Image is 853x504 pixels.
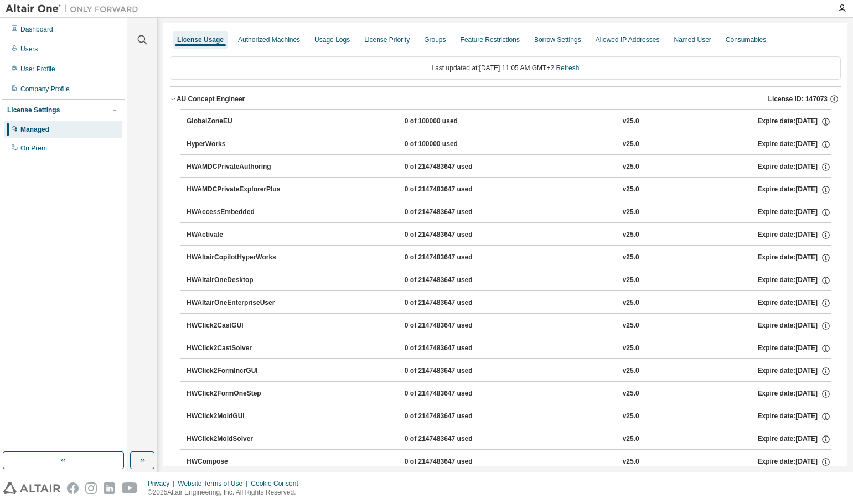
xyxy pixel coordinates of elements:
div: On Prem [20,144,47,153]
div: User Profile [20,65,55,74]
div: v25.0 [623,185,639,195]
div: HWClick2FormOneStep [187,389,286,399]
div: 0 of 2147483647 used [405,253,504,263]
div: 0 of 2147483647 used [405,230,504,240]
button: HWClick2FormOneStep0 of 2147483647 usedv25.0Expire date:[DATE] [187,382,831,406]
div: Expire date: [DATE] [758,389,831,399]
div: 0 of 2147483647 used [405,457,504,467]
div: License Priority [364,35,410,44]
div: v25.0 [623,139,639,149]
div: v25.0 [623,457,639,467]
div: 0 of 2147483647 used [405,185,504,195]
div: Last updated at: [DATE] 11:05 AM GMT+2 [170,56,841,80]
div: v25.0 [623,344,639,354]
div: License Settings [7,106,60,115]
div: 0 of 2147483647 used [405,207,504,217]
div: v25.0 [623,207,639,217]
div: v25.0 [623,389,639,399]
img: instagram.svg [85,482,97,494]
div: License Usage [177,35,224,44]
div: Expire date: [DATE] [758,321,831,331]
div: HWClick2CastSolver [187,344,286,354]
div: Expire date: [DATE] [758,139,831,149]
div: Expire date: [DATE] [758,230,831,240]
div: Expire date: [DATE] [758,207,831,217]
button: HWClick2CastGUI0 of 2147483647 usedv25.0Expire date:[DATE] [187,314,831,338]
div: HWAltairOneEnterpriseUser [187,298,286,308]
div: 0 of 2147483647 used [405,321,504,331]
div: Dashboard [20,25,53,34]
p: © 2025 Altair Engineering, Inc. All Rights Reserved. [148,488,305,497]
div: v25.0 [623,162,639,172]
div: HWAltairOneDesktop [187,276,286,285]
div: v25.0 [623,230,639,240]
button: HWActivate0 of 2147483647 usedv25.0Expire date:[DATE] [187,223,831,247]
div: Named User [674,35,711,44]
div: Borrow Settings [534,35,581,44]
div: Expire date: [DATE] [758,253,831,263]
div: Usage Logs [314,35,350,44]
button: HWClick2CastSolver0 of 2147483647 usedv25.0Expire date:[DATE] [187,336,831,361]
button: AU Concept EngineerLicense ID: 147073 [170,87,841,111]
div: 0 of 2147483647 used [405,389,504,399]
div: HWClick2CastGUI [187,321,286,331]
img: linkedin.svg [104,482,115,494]
div: AU Concept Engineer [177,95,245,103]
div: Expire date: [DATE] [758,298,831,308]
button: HWAMDCPrivateAuthoring0 of 2147483647 usedv25.0Expire date:[DATE] [187,155,831,179]
div: v25.0 [623,412,639,422]
div: Expire date: [DATE] [758,185,831,195]
div: 0 of 100000 used [405,117,504,127]
div: HWAccessEmbedded [187,207,286,217]
div: Allowed IP Addresses [596,35,660,44]
button: HWClick2FormIncrGUI0 of 2147483647 usedv25.0Expire date:[DATE] [187,359,831,383]
div: Groups [424,35,446,44]
div: 0 of 2147483647 used [405,344,504,354]
div: Expire date: [DATE] [758,412,831,422]
img: altair_logo.svg [3,482,60,494]
div: v25.0 [623,366,639,376]
div: HWCompose [187,457,286,467]
div: HWAMDCPrivateExplorerPlus [187,185,286,195]
div: 0 of 2147483647 used [405,162,504,172]
button: HWCompose0 of 2147483647 usedv25.0Expire date:[DATE] [187,450,831,474]
div: 0 of 2147483647 used [405,434,504,444]
img: Altair One [6,3,144,14]
div: HWClick2MoldSolver [187,434,286,444]
div: Authorized Machines [238,35,300,44]
div: Expire date: [DATE] [758,366,831,376]
button: HWAccessEmbedded0 of 2147483647 usedv25.0Expire date:[DATE] [187,200,831,225]
div: HWClick2MoldGUI [187,412,286,422]
div: HWAltairCopilotHyperWorks [187,253,286,263]
button: HWAMDCPrivateExplorerPlus0 of 2147483647 usedv25.0Expire date:[DATE] [187,178,831,202]
button: HWClick2MoldGUI0 of 2147483647 usedv25.0Expire date:[DATE] [187,404,831,429]
div: 0 of 2147483647 used [405,298,504,308]
div: Privacy [148,479,178,488]
span: License ID: 147073 [768,95,828,103]
img: facebook.svg [67,482,79,494]
div: HWActivate [187,230,286,240]
div: v25.0 [623,253,639,263]
div: v25.0 [623,117,639,127]
div: Expire date: [DATE] [758,162,831,172]
div: Expire date: [DATE] [758,117,831,127]
div: Company Profile [20,85,70,93]
div: Cookie Consent [251,479,304,488]
div: 0 of 2147483647 used [405,366,504,376]
div: HyperWorks [187,139,286,149]
button: HWAltairOneDesktop0 of 2147483647 usedv25.0Expire date:[DATE] [187,268,831,293]
div: Managed [20,125,49,134]
button: HyperWorks0 of 100000 usedv25.0Expire date:[DATE] [187,132,831,157]
button: HWClick2MoldSolver0 of 2147483647 usedv25.0Expire date:[DATE] [187,427,831,451]
button: HWAltairOneEnterpriseUser0 of 2147483647 usedv25.0Expire date:[DATE] [187,291,831,315]
img: youtube.svg [122,482,138,494]
div: Consumables [726,35,766,44]
div: Expire date: [DATE] [758,434,831,444]
div: Expire date: [DATE] [758,457,831,467]
div: 0 of 2147483647 used [405,276,504,285]
div: HWClick2FormIncrGUI [187,366,286,376]
div: Expire date: [DATE] [758,344,831,354]
div: Expire date: [DATE] [758,276,831,285]
button: GlobalZoneEU0 of 100000 usedv25.0Expire date:[DATE] [187,110,831,134]
div: GlobalZoneEU [187,117,286,127]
